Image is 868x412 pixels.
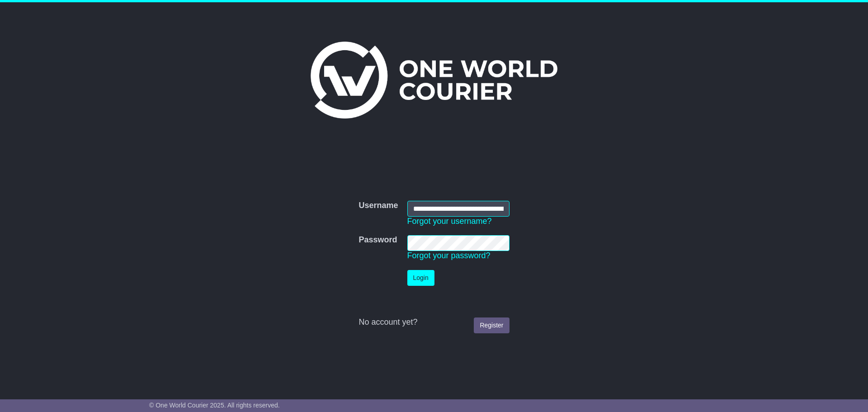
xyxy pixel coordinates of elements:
button: Login [407,270,434,286]
img: One World [311,42,557,118]
label: Password [359,235,397,245]
a: Register [474,317,509,333]
a: Forgot your password? [407,251,491,260]
div: No account yet? [359,317,509,327]
label: Username [359,201,398,211]
span: © One World Courier 2025. All rights reserved. [149,402,280,409]
a: Forgot your username? [407,217,492,226]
